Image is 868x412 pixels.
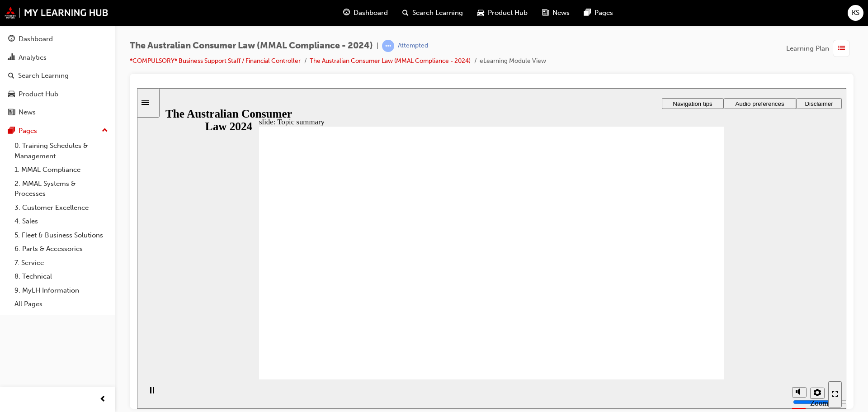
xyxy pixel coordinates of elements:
a: 9. MyLH Information [11,284,112,298]
a: 3. Customer Excellence [11,201,112,215]
nav: slide navigation [691,291,705,321]
button: Settings [673,299,688,311]
label: Zoom to fit [673,311,691,337]
a: All Pages [11,297,112,311]
a: The Australian Consumer Law (MMAL Compliance - 2024) [310,57,471,65]
a: 0. Training Schedules & Management [11,139,112,163]
img: mmal [5,7,108,19]
span: pages-icon [584,7,591,19]
input: volume [656,310,714,317]
span: up-icon [102,125,108,137]
a: 5. Fleet & Business Solutions [11,228,112,242]
a: news-iconNews [535,4,577,22]
a: 1. MMAL Compliance [11,163,112,177]
span: car-icon [8,90,15,99]
button: KS [848,5,863,21]
a: guage-iconDashboard [336,4,395,22]
button: Audio preferences [586,10,659,21]
span: Disclaimer [668,12,696,19]
a: Search Learning [4,67,112,84]
div: Product Hub [19,89,58,99]
div: Dashboard [19,34,53,44]
div: playback controls [5,291,20,321]
div: Analytics [19,52,47,63]
span: prev-icon [99,394,106,405]
button: Learning Plan [786,40,854,57]
span: | [377,41,378,51]
div: Pages [19,126,37,136]
span: learningRecordVerb_ATTEMPT-icon [382,40,394,52]
span: news-icon [8,109,15,117]
a: Analytics [4,49,112,66]
span: guage-icon [343,7,350,19]
span: Search Learning [412,8,463,18]
a: 7. Service [11,256,112,270]
button: Navigation tips [525,10,586,21]
button: DashboardAnalyticsSearch LearningProduct HubNews [4,29,112,123]
a: 8. Technical [11,270,112,284]
button: Pause (Ctrl+Alt+P) [5,298,20,314]
span: guage-icon [8,35,15,43]
a: Dashboard [4,31,112,47]
span: Pages [594,8,613,18]
button: Disclaimer [659,10,705,21]
span: Dashboard [354,8,388,18]
div: News [19,107,36,118]
span: The Australian Consumer Law (MMAL Compliance - 2024) [130,41,373,51]
a: 4. Sales [11,214,112,228]
span: Navigation tips [536,12,575,19]
a: 2. MMAL Systems & Processes [11,177,112,201]
span: list-icon [838,43,845,54]
div: Search Learning [18,71,69,81]
span: chart-icon [8,54,15,62]
span: search-icon [402,7,409,19]
button: Mute (Ctrl+Alt+M) [655,299,670,309]
button: Pages [4,123,112,139]
a: 6. Parts & Accessories [11,242,112,256]
span: car-icon [477,7,484,19]
button: Enter full-screen (Ctrl+Alt+F) [691,293,705,319]
a: search-iconSearch Learning [395,4,470,22]
div: Attempted [398,42,428,50]
div: misc controls [651,291,687,321]
a: car-iconProduct Hub [470,4,535,22]
span: pages-icon [8,127,15,135]
span: news-icon [542,7,549,19]
a: Product Hub [4,86,112,103]
span: search-icon [8,72,14,80]
span: Audio preferences [598,12,647,19]
li: eLearning Module View [480,56,546,66]
span: Product Hub [488,8,528,18]
span: KS [852,8,859,18]
a: pages-iconPages [577,4,620,22]
span: Learning Plan [786,43,829,54]
span: News [552,8,570,18]
a: News [4,104,112,121]
a: *COMPULSORY* Business Support Staff / Financial Controller [130,57,301,65]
